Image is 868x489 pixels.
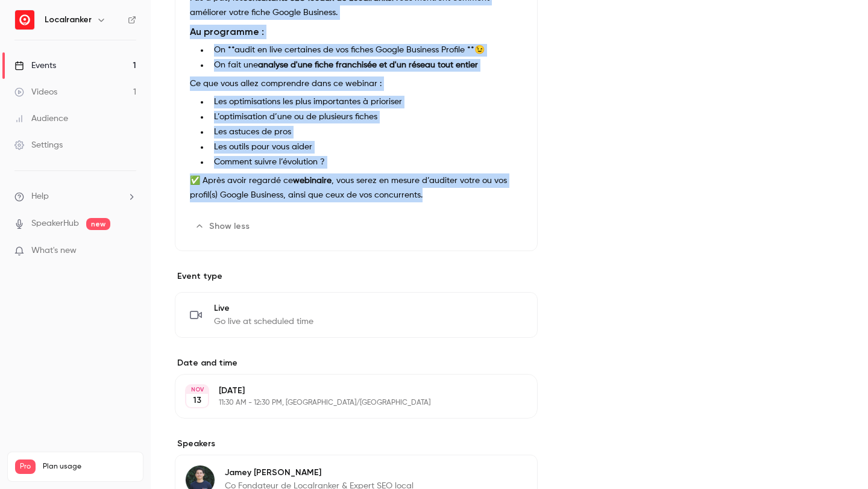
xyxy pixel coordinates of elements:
button: Show less [190,217,257,236]
li: help-dropdown-opener [14,190,136,203]
span: Go live at scheduled time [214,316,313,328]
p: 11:30 AM - 12:30 PM, [GEOGRAPHIC_DATA]/[GEOGRAPHIC_DATA] [219,398,474,408]
span: What's new [31,244,77,257]
h3: Au programme : [190,25,523,39]
p: Jamey [PERSON_NAME] [225,467,459,479]
span: Plan usage [43,462,136,472]
li: Comment suivre l’évolution ? [209,156,523,169]
label: Date and time [175,357,538,369]
span: new [86,218,110,230]
span: Pro [15,459,36,474]
p: [DATE] [219,385,474,397]
p: Event type [175,270,538,282]
li: Les optimisations les plus importantes à prioriser [209,96,523,108]
a: SpeakerHub [31,217,79,230]
span: Live [214,302,313,314]
p: Ce que vous allez comprendre dans ce webinar : [190,76,523,91]
li: On fait une [209,59,523,72]
li: On **audit en live certaines de vos fiches Google Business Profile **😉 [209,44,523,57]
div: Videos [14,86,57,98]
div: Settings [14,139,63,151]
div: NOV [186,385,208,394]
li: L’optimisation d’une ou de plusieurs fiches [209,111,523,123]
label: Speakers [175,438,538,450]
h6: Localranker [45,14,92,26]
span: Help [31,190,49,203]
div: Events [14,60,56,72]
strong: webinaire [293,176,332,185]
li: Les outils pour vous aider [209,141,523,154]
p: ✅ Après avoir regardé ce , vous serez en mesure d’auditer votre ou vos profil(s) Google Business,... [190,173,523,202]
li: Les astuces de pros [209,126,523,139]
img: Localranker [15,10,34,30]
div: Audience [14,113,68,125]
p: 13 [193,394,201,406]
strong: analyse d'une fiche franchisée et d'un réseau tout entier [258,61,478,69]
